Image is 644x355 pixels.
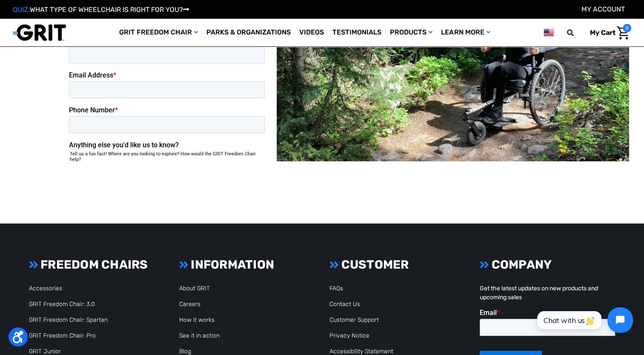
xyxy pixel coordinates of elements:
[13,24,66,41] img: GRIT All-Terrain Wheelchair and Mobility Equipment
[179,316,215,324] a: How it works
[179,258,315,272] h3: INFORMATION
[584,24,631,42] a: Cart with 0 items
[480,258,615,272] h3: COMPANY
[571,24,584,42] input: Search
[329,348,393,355] a: Accessibility Statement
[329,332,369,339] a: Privacy Notice
[329,258,465,272] h3: CUSTOMER
[386,19,437,46] a: Products
[437,19,494,46] a: Learn More
[328,19,386,46] a: Testimonials
[29,258,164,272] h3: FREEDOM CHAIRS
[29,285,62,292] a: Accessories
[179,301,200,308] a: Careers
[544,27,554,38] img: us.png
[29,316,108,324] a: GRIT Freedom Chair: Spartan
[29,301,95,308] a: GRIT Freedom Chair: 3.0
[617,26,629,40] img: Cart
[179,348,191,355] a: Blog
[329,285,343,292] a: FAQs
[329,316,379,324] a: Customer Support
[202,19,295,46] a: Parks & Organizations
[13,6,189,14] a: QUIZ:WHAT TYPE OF WHEELCHAIR IS RIGHT FOR YOU?
[179,285,210,292] a: About GRIT
[29,332,96,339] a: GRIT Freedom Chair: Pro
[69,1,268,164] iframe: Form 1
[329,301,360,308] a: Contact Us
[480,284,615,302] p: Get the latest updates on new products and upcoming sales
[29,348,61,355] a: GRIT Junior
[581,5,625,13] a: Account
[295,19,328,46] a: Videos
[179,332,220,339] a: See it in action
[623,24,631,32] span: 0
[590,29,615,37] span: My Cart
[528,300,640,340] iframe: Tidio Chat
[115,19,202,46] a: GRIT Freedom Chair
[13,6,30,14] span: QUIZ:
